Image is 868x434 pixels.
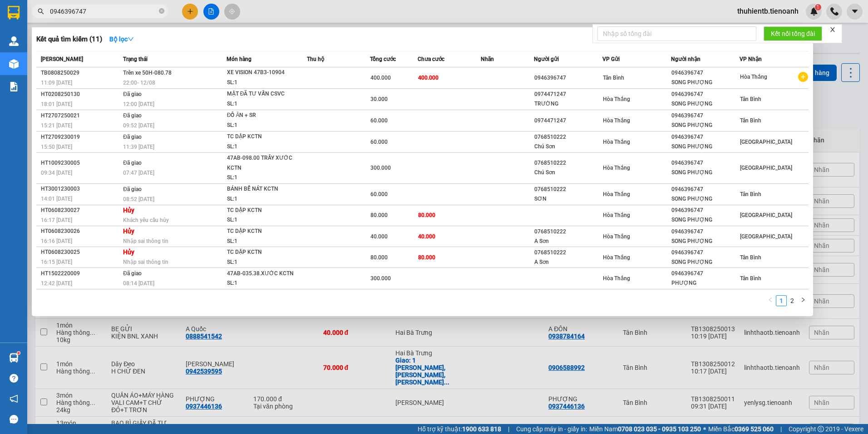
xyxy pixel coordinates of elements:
[123,170,154,176] span: 07:47 [DATE]
[227,215,295,225] div: SL: 1
[534,194,602,204] div: SƠN
[123,259,168,265] span: Nhập sai thông tin
[370,212,388,218] span: 80.000
[8,6,20,20] img: logo-vxr
[603,117,630,124] span: Hòa Thắng
[603,96,630,102] span: Hòa Thắng
[798,72,808,82] span: plus-circle
[671,257,739,267] div: SONG PHƯỢNG
[798,295,809,306] button: right
[534,142,602,151] div: Chú Sơn
[41,111,120,121] div: HT2707250021
[534,90,602,99] div: 0974471247
[159,7,164,16] span: close-circle
[602,56,620,62] span: VP Gửi
[123,186,142,192] span: Đã giao
[597,26,756,41] input: Nhập số tổng đài
[671,185,739,194] div: 0946396747
[41,68,120,78] div: TB0808250029
[603,254,630,261] span: Hòa Thắng
[123,270,142,277] span: Đã giao
[603,212,630,218] span: Hòa Thắng
[17,352,20,354] sup: 1
[50,6,157,16] input: Tìm tên, số ĐT hoặc mã đơn
[603,139,630,145] span: Hòa Thắng
[771,29,815,39] span: Kết nối tổng đài
[671,132,739,142] div: 0946396747
[123,91,142,97] span: Đã giao
[800,297,806,303] span: right
[671,227,739,237] div: 0946396747
[227,111,295,121] div: ĐỒ ĂN + SR
[9,59,19,69] img: warehouse-icon
[740,165,792,171] span: [GEOGRAPHIC_DATA]
[227,142,295,152] div: SL: 1
[227,173,295,183] div: SL: 1
[418,75,439,81] span: 400.000
[109,35,134,43] strong: Bộ lọc
[227,227,295,237] div: TC DẬP KCTN
[534,158,602,168] div: 0768510222
[159,8,164,14] span: close-circle
[671,215,739,225] div: SONG PHƯỢNG
[671,248,739,257] div: 0946396747
[227,56,252,62] span: Món hàng
[787,295,798,306] li: 2
[370,117,388,124] span: 60.000
[41,101,72,107] span: 18:01 [DATE]
[123,227,134,235] strong: Hủy
[123,280,154,287] span: 08:14 [DATE]
[740,56,762,62] span: VP Nhận
[123,196,154,202] span: 08:52 [DATE]
[740,117,761,124] span: Tân Bình
[370,96,388,102] span: 30.000
[534,116,602,126] div: 0974471247
[227,247,295,257] div: TC DẬP KCTN
[671,206,739,215] div: 0946396747
[370,254,388,261] span: 80.000
[418,212,435,218] span: 80.000
[227,184,295,194] div: BÁNH BỂ NÁT KCTN
[765,295,776,306] li: Previous Page
[370,233,388,240] span: 40.000
[764,26,822,41] button: Kết nối tổng đài
[9,353,19,363] img: warehouse-icon
[227,121,295,131] div: SL: 1
[534,168,602,177] div: Chú Sơn
[36,35,102,44] h3: Kết quả tìm kiếm ( 11 )
[671,90,739,99] div: 0946396747
[776,295,787,306] li: 1
[41,90,120,99] div: HT0208250130
[370,139,388,145] span: 60.000
[227,153,295,173] div: 47AB-098.00 TRẦY XƯỚC KCTN
[534,185,602,194] div: 0768510222
[829,26,836,33] span: close
[671,111,739,121] div: 0946396747
[227,278,295,288] div: SL: 1
[534,73,602,83] div: 0946396747
[123,122,154,129] span: 09:52 [DATE]
[603,191,630,197] span: Hòa Thắng
[41,184,120,194] div: HT3001230003
[9,36,19,46] img: warehouse-icon
[41,144,72,150] span: 15:50 [DATE]
[128,36,134,42] span: down
[123,101,154,107] span: 12:00 [DATE]
[740,275,761,282] span: Tân Bình
[123,70,172,76] span: Trên xe 50H-080.78
[123,56,148,62] span: Trạng thái
[227,99,295,109] div: SL: 1
[740,139,792,145] span: [GEOGRAPHIC_DATA]
[671,269,739,278] div: 0946396747
[481,56,494,62] span: Nhãn
[740,233,792,240] span: [GEOGRAPHIC_DATA]
[370,56,396,62] span: Tổng cước
[41,122,72,129] span: 15:21 [DATE]
[603,275,630,282] span: Hòa Thắng
[418,233,435,240] span: 40.000
[41,269,120,278] div: HT1502220009
[671,158,739,168] div: 0946396747
[671,78,739,87] div: SONG PHƯỢNG
[123,112,142,119] span: Đã giao
[123,217,169,223] span: Khách yêu cầu hủy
